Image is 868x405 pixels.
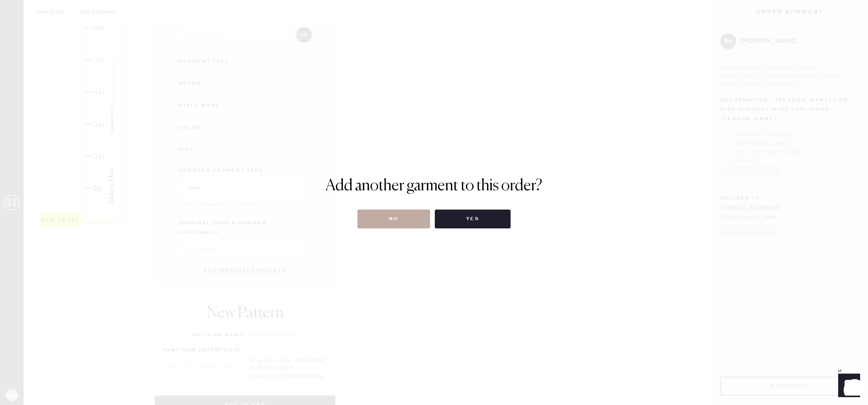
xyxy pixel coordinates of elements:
button: Yes [435,210,511,228]
h1: Add another garment to this order? [326,177,542,195]
button: No [357,210,430,228]
iframe: Front Chat [831,370,864,403]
